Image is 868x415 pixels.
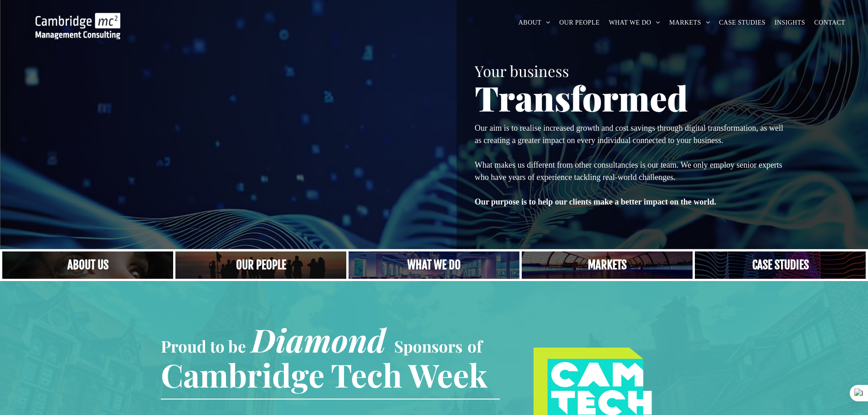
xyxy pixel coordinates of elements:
a: A yoga teacher lifting his whole body off the ground in the peacock pose [349,251,519,279]
a: WHAT WE DO [604,15,665,30]
span: What makes us different from other consultancies is our team. We only employ senior experts who h... [475,160,782,182]
a: A crowd in silhouette at sunset, on a rise or lookout point [175,251,346,279]
a: MARKETS [665,15,714,30]
img: Go to Homepage [36,13,120,39]
a: Close up of woman's face, centered on her eyes [2,251,173,279]
span: of [467,335,482,357]
span: Transformed [475,75,688,120]
a: OUR PEOPLE [555,15,605,30]
a: ABOUT [514,15,555,30]
span: Cambridge Tech Week [161,353,488,396]
span: Sponsors [394,335,462,357]
span: Our aim is to realise increased growth and cost savings through digital transformation, as well a... [475,123,783,145]
span: Your business [475,61,569,81]
span: Diamond [251,318,386,361]
strong: Our purpose is to help our clients make a better impact on the world. [475,197,716,206]
a: INSIGHTS [770,15,810,30]
a: CASE STUDIES [714,15,770,30]
span: Proud to be [161,335,246,357]
a: CONTACT [810,15,850,30]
